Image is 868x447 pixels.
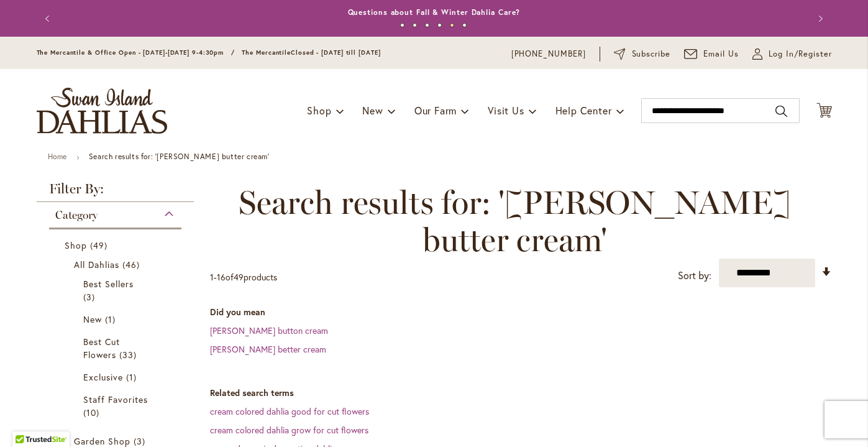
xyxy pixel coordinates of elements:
[65,239,87,251] span: Shop
[83,313,151,326] a: New
[9,403,44,438] iframe: Launch Accessibility Center
[83,313,102,325] span: New
[37,48,291,57] span: The Mercantile & Office Open - [DATE]-[DATE] 9-4:30pm / The Mercantile
[414,104,457,117] span: Our Farm
[413,23,417,27] button: 2 of 6
[362,104,383,117] span: New
[83,277,151,303] a: Best Sellers
[55,208,98,222] span: Category
[74,435,131,447] span: Garden Shop
[65,239,170,252] a: Shop
[769,48,832,60] span: Log In/Register
[807,6,832,31] button: Next
[684,48,739,60] a: Email Us
[400,23,404,27] button: 1 of 6
[83,371,123,383] span: Exclusive
[83,393,151,419] a: Staff Favorites
[291,48,380,57] span: Closed - [DATE] till [DATE]
[83,290,98,303] span: 3
[83,394,148,405] span: Staff Favorites
[425,23,429,27] button: 3 of 6
[126,371,140,384] span: 1
[450,23,454,27] button: 5 of 6
[37,88,167,134] a: store logo
[752,48,832,60] a: Log In/Register
[614,48,670,60] a: Subscribe
[83,335,151,361] a: Best Cut Flowers
[210,343,326,355] a: [PERSON_NAME] better cream
[74,258,160,271] a: All Dahlias
[83,406,103,419] span: 10
[210,184,820,259] span: Search results for: '[PERSON_NAME] butter cream'
[105,313,119,326] span: 1
[348,7,521,17] a: Questions about Fall & Winter Dahlia Care?
[462,23,467,27] button: 6 of 6
[234,271,244,283] span: 49
[488,104,524,117] span: Visit Us
[90,239,111,252] span: 49
[210,405,369,417] a: cream colored dahlia good for cut flowers
[210,387,832,399] dt: Related search terms
[217,271,226,283] span: 16
[307,104,331,117] span: Shop
[37,182,194,202] strong: Filter By:
[555,104,612,117] span: Help Center
[89,152,270,161] strong: Search results for: '[PERSON_NAME] butter cream'
[48,152,67,161] a: Home
[74,259,120,270] span: All Dahlias
[678,264,711,287] label: Sort by:
[210,267,277,287] p: - of products
[210,325,328,336] a: [PERSON_NAME] button cream
[122,258,143,271] span: 46
[632,48,671,60] span: Subscribe
[511,48,587,60] a: [PHONE_NUMBER]
[37,6,62,31] button: Previous
[83,278,134,290] span: Best Sellers
[210,271,214,283] span: 1
[119,348,140,361] span: 33
[703,48,739,60] span: Email Us
[210,306,832,318] dt: Did you mean
[437,23,442,27] button: 4 of 6
[83,371,151,384] a: Exclusive
[210,424,368,436] a: cream colored dahlia grow for cut flowers
[83,336,120,361] span: Best Cut Flowers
